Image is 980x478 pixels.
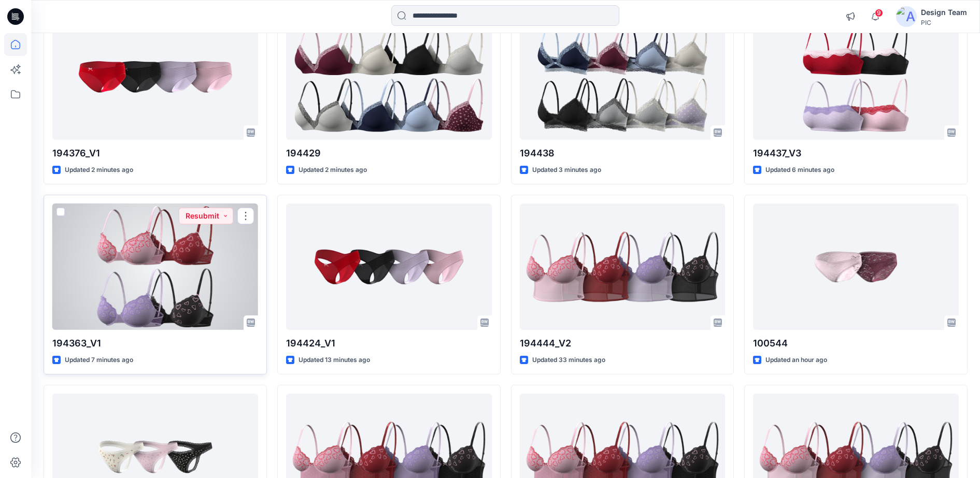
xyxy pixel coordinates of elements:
p: Updated 6 minutes ago [765,165,834,176]
p: 194376_V1 [52,146,258,161]
div: PIC [921,19,967,26]
span: 9 [875,9,883,17]
p: Updated 33 minutes ago [532,355,605,366]
a: 194363_V1 [52,204,258,330]
p: 194363_V1 [52,336,258,351]
p: Updated 3 minutes ago [532,165,601,176]
img: avatar [896,6,917,27]
a: 194444_V2 [520,204,726,330]
a: 194438 [520,13,726,140]
p: Updated 2 minutes ago [299,165,367,176]
p: 194444_V2 [520,336,726,351]
a: 194429 [286,13,492,140]
p: 194438 [520,146,726,161]
a: 100544 [753,204,959,330]
p: 194424_V1 [286,336,492,351]
div: Design Team [921,6,967,19]
p: Updated 7 minutes ago [65,355,133,366]
p: Updated 2 minutes ago [65,165,133,176]
p: 194437_V3 [753,146,959,161]
p: Updated 13 minutes ago [299,355,370,366]
p: Updated an hour ago [765,355,827,366]
p: 100544 [753,336,959,351]
a: 194424_V1 [286,204,492,330]
p: 194429 [286,146,492,161]
a: 194437_V3 [753,13,959,140]
a: 194376_V1 [52,13,258,140]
